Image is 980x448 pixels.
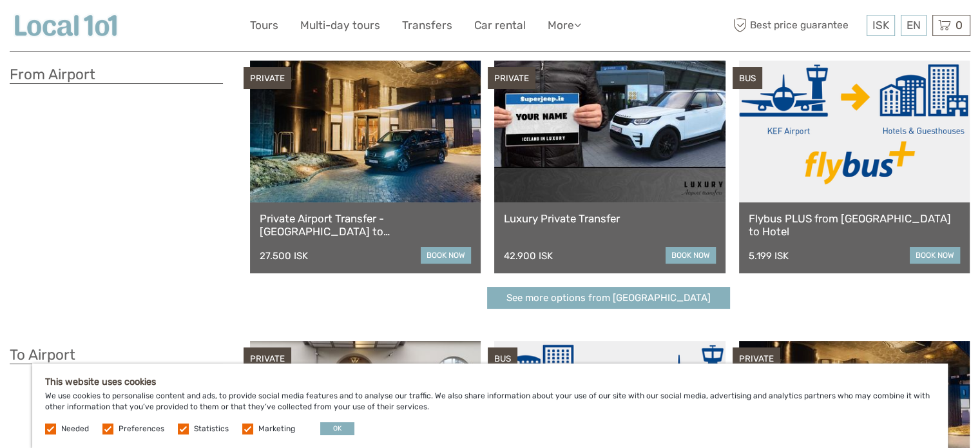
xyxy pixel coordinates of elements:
[666,247,716,264] a: book now
[504,212,715,225] a: Luxury Private Transfer
[10,10,122,41] img: Local 101
[872,19,889,32] span: ISK
[421,247,471,264] a: book now
[402,16,452,35] a: Transfers
[300,16,380,35] a: Multi-day tours
[901,15,927,36] div: EN
[244,67,291,90] div: PRIVATE
[487,287,730,309] a: See more options from [GEOGRAPHIC_DATA]
[954,19,965,32] span: 0
[32,364,948,448] div: We use cookies to personalise content and ads, to provide social media features and to analyse ou...
[733,67,762,90] div: BUS
[749,250,789,262] div: 5.199 ISK
[474,16,526,35] a: Car rental
[61,424,89,434] label: Needed
[749,212,960,239] a: Flybus PLUS from [GEOGRAPHIC_DATA] to Hotel
[10,66,223,84] h3: From Airport
[488,347,517,370] div: BUS
[119,424,164,434] label: Preferences
[18,23,146,33] p: We're away right now. Please check back later!
[250,16,278,35] a: Tours
[45,376,935,387] h5: This website uses cookies
[730,15,863,36] span: Best price guarantee
[148,20,164,35] button: Open LiveChat chat widget
[320,422,354,435] button: OK
[733,347,780,370] div: PRIVATE
[10,346,223,364] h3: To Airport
[244,347,291,370] div: PRIVATE
[260,250,308,262] div: 27.500 ISK
[910,247,960,264] a: book now
[488,67,535,90] div: PRIVATE
[258,424,295,434] label: Marketing
[548,16,581,35] a: More
[504,250,553,262] div: 42.900 ISK
[194,424,229,434] label: Statistics
[260,212,471,239] a: Private Airport Transfer - [GEOGRAPHIC_DATA] to [GEOGRAPHIC_DATA]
